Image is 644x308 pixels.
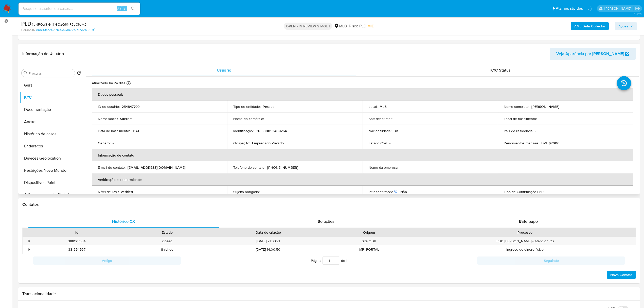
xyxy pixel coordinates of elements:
[266,116,267,121] p: -
[122,237,212,245] div: closed
[20,152,83,164] button: Devices Geolocation
[233,165,265,170] p: Telefone de contato :
[504,129,533,133] p: País de residência :
[233,129,254,133] p: Identificação :
[610,271,632,278] span: Novo Contato
[369,141,387,145] p: Estado Civil :
[24,71,28,75] button: Procurar
[504,104,529,109] p: Nome completo :
[20,91,83,104] button: KYC
[400,190,407,194] p: Não
[217,67,231,73] span: Usuário
[128,165,186,170] p: [EMAIL_ADDRESS][DOMAIN_NAME]
[216,230,320,235] div: Data de criação
[122,245,212,254] div: finished
[77,71,81,77] button: Retornar ao pedido padrão
[92,174,633,186] th: Verificação e conformidade
[369,104,378,109] p: Local :
[393,129,398,133] p: BR
[112,218,135,224] span: Histórico CX
[477,256,625,265] button: Seguindo
[263,104,275,109] p: Pessoa
[117,6,121,11] span: Alt
[400,165,401,170] p: -
[252,141,284,145] p: Empregado Privado
[29,239,30,244] div: •
[369,190,398,194] p: PEP confirmado :
[618,22,628,30] span: Ações
[120,116,133,121] p: Suellem
[519,218,538,224] span: Bate-papo
[92,81,125,85] p: Atualizado há 24 dias
[539,116,540,121] p: -
[367,23,374,29] span: MID
[36,28,95,32] a: 80916fcd2627b95c3d822b1a5fe2b381
[607,271,636,279] button: Novo Contato
[98,190,119,194] p: Nível de KYC :
[121,190,133,194] p: verified
[22,202,636,207] h1: Contatos
[369,165,398,170] p: Nome da empresa :
[327,230,411,235] div: Origem
[128,5,138,12] button: search-icon
[318,218,334,224] span: Soluções
[113,141,114,145] p: -
[262,190,263,194] p: -
[22,291,636,296] h1: Transacionalidade
[92,149,633,161] th: Informação de contato
[395,116,396,121] p: -
[98,129,130,133] p: Data de nascimento :
[31,237,122,245] div: 388125304
[212,245,324,254] div: [DATE] 14:00:50
[588,6,592,11] a: Notificações
[98,104,120,109] p: ID do usuário :
[29,71,73,76] input: Procurar
[284,23,332,30] p: OPEN - IN REVIEW STAGE I
[556,48,624,60] span: Veja Aparência por [PERSON_NAME]
[490,67,511,73] span: KYC Status
[324,245,414,254] div: MP_PORTAL
[122,104,140,109] p: 254847790
[92,88,633,100] th: Dados pessoais
[20,177,83,189] button: Dispositivos Point
[98,165,126,170] p: E-mail de contato :
[267,165,298,170] p: [PHONE_NUMBER]
[349,23,374,29] span: Risco PLD:
[20,79,83,91] button: Geral
[504,116,537,121] p: Local de nascimento :
[369,129,391,133] p: Nacionalidade :
[35,230,118,235] div: Id
[535,129,536,133] p: -
[324,237,414,245] div: Site ODR
[504,141,539,145] p: Rendimentos mensais :
[20,104,83,116] button: Documentação
[233,141,250,145] p: Ocupação :
[29,247,30,252] div: •
[389,141,390,145] p: -
[256,129,287,133] p: CPF 00053409264
[233,104,261,109] p: Tipo de entidade :
[414,237,636,245] div: PDD [PERSON_NAME] - Atención CS
[546,190,547,194] p: -
[334,23,347,29] div: MLB
[311,256,347,265] span: Página de
[233,116,264,121] p: Nome do comércio :
[20,128,83,140] button: Histórico de casos
[233,190,260,194] p: Sujeito obrigado :
[346,258,347,263] span: 1
[414,245,636,254] div: Ingreso de dinero fisico
[132,129,142,133] p: [DATE]
[574,22,605,30] b: AML Data Collector
[126,230,209,235] div: Estado
[571,22,609,30] button: AML Data Collector
[504,190,544,194] p: Tipo de Confirmação PEP :
[634,12,641,16] span: 3.157.3
[541,141,560,145] p: BRL $2000
[31,22,86,27] span: # uNPOuGjGHKGOzQ9NR3gC9JM2
[19,5,140,12] input: Pesquise usuários ou casos...
[21,28,35,32] b: Person ID
[635,6,640,11] a: Sair
[124,6,126,11] span: s
[418,230,632,235] div: Processo
[31,245,122,254] div: 381354537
